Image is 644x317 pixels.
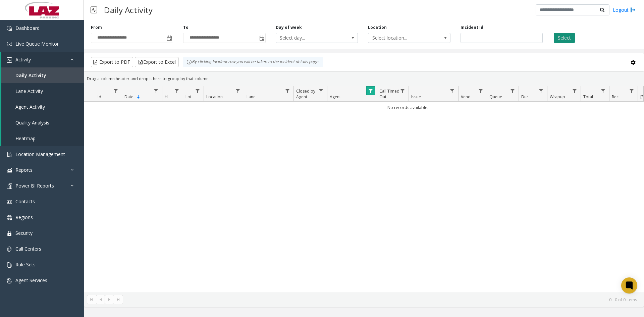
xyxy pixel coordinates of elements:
a: Agent Activity [1,99,84,115]
button: Export to PDF [91,57,133,67]
a: Heatmap [1,130,84,146]
span: Total [583,94,593,100]
button: Select [554,33,575,43]
kendo-pager-info: 0 - 0 of 0 items [127,297,637,303]
a: Queue Filter Menu [508,86,517,95]
span: H [165,94,168,100]
a: Activity [1,52,84,67]
span: Location Management [15,151,65,157]
button: Export to Excel [135,57,179,67]
span: Dur [521,94,528,100]
span: Vend [461,94,471,100]
a: Logout [613,6,636,13]
img: infoIcon.svg [186,59,192,65]
span: Toggle popup [165,33,173,43]
a: Lane Filter Menu [283,86,292,95]
span: Agent Services [15,277,47,283]
a: Id Filter Menu [111,86,120,95]
span: Contacts [15,198,35,205]
span: Issue [411,94,421,100]
span: Call Timed Out [379,88,399,100]
img: 'icon' [7,42,12,47]
span: Lane Activity [15,88,43,94]
div: By clicking Incident row you will be taken to the incident details page. [183,57,323,67]
span: Security [15,230,33,236]
span: Reports [15,167,33,173]
label: Location [368,24,387,31]
span: Location [206,94,223,100]
img: 'icon' [7,247,12,252]
span: Select location... [368,33,434,43]
span: Select day... [276,33,341,43]
span: Live Queue Monitor [15,41,59,47]
label: To [183,24,189,31]
label: From [91,24,102,31]
span: Queue [489,94,502,100]
span: Agent [330,94,341,100]
span: Lot [185,94,192,100]
a: Location Filter Menu [233,86,243,95]
img: 'icon' [7,278,12,283]
a: Date Filter Menu [152,86,161,95]
img: pageIcon [91,2,97,18]
a: Quality Analysis [1,115,84,130]
a: Vend Filter Menu [476,86,485,95]
a: Total Filter Menu [599,86,608,95]
a: Closed by Agent Filter Menu [317,86,326,95]
img: logout [630,6,636,13]
a: Wrapup Filter Menu [570,86,579,95]
a: Lane Activity [1,83,84,99]
img: 'icon' [7,215,12,220]
a: Lot Filter Menu [193,86,202,95]
img: 'icon' [7,152,12,157]
a: H Filter Menu [172,86,181,95]
a: Rec. Filter Menu [627,86,636,95]
img: 'icon' [7,168,12,173]
img: 'icon' [7,183,12,189]
img: 'icon' [7,262,12,268]
img: 'icon' [7,57,12,63]
span: Call Centers [15,246,41,252]
a: Agent Filter Menu [366,86,375,95]
span: Id [98,94,101,100]
span: Toggle popup [258,33,265,43]
a: Dur Filter Menu [537,86,546,95]
a: Daily Activity [1,67,84,83]
img: 'icon' [7,199,12,205]
img: 'icon' [7,231,12,236]
span: Closed by Agent [296,88,315,100]
a: Issue Filter Menu [448,86,457,95]
a: Call Timed Out Filter Menu [398,86,407,95]
span: Date [124,94,133,100]
span: Dashboard [15,25,40,31]
span: Rec. [612,94,620,100]
span: Heatmap [15,135,36,142]
img: 'icon' [7,26,12,31]
span: Agent Activity [15,104,45,110]
span: Quality Analysis [15,119,49,126]
label: Day of week [276,24,302,31]
span: Regions [15,214,33,220]
span: Daily Activity [15,72,46,78]
label: Incident Id [461,24,483,31]
span: Power BI Reports [15,182,54,189]
span: Rule Sets [15,261,36,268]
div: Drag a column header and drop it here to group by that column [84,73,644,85]
span: Sortable [136,94,141,100]
span: Lane [247,94,256,100]
h3: Daily Activity [101,2,156,18]
div: Data table [84,86,644,292]
span: Wrapup [550,94,565,100]
span: Activity [15,56,31,63]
